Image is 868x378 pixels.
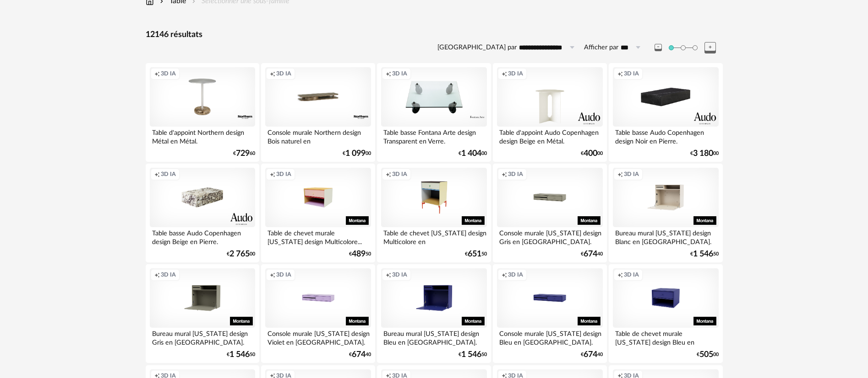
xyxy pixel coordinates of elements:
[493,264,606,363] a: Creation icon 3D IA Console murale [US_STATE] design Bleu en [GEOGRAPHIC_DATA]. €67440
[150,328,255,346] div: Bureau mural [US_STATE] design Gris en [GEOGRAPHIC_DATA].
[690,150,719,157] div: € 00
[581,150,603,157] div: € 00
[613,227,718,245] div: Bureau mural [US_STATE] design Blanc en [GEOGRAPHIC_DATA].
[377,63,491,162] a: Creation icon 3D IA Table basse Fontana Arte design Transparent en Verre. €1 40400
[584,43,618,52] label: Afficher par
[233,150,255,157] div: € 60
[265,227,371,245] div: Table de chevet murale [US_STATE] design Multicolore...
[386,70,391,77] span: Creation icon
[581,351,603,358] div: € 40
[613,127,718,145] div: Table basse Audo Copenhagen design Noir en Pierre.
[386,170,391,178] span: Creation icon
[343,150,371,157] div: € 00
[465,251,487,257] div: € 50
[276,70,291,77] span: 3D IA
[617,70,623,77] span: Creation icon
[349,351,371,358] div: € 40
[392,70,407,77] span: 3D IA
[276,271,291,278] span: 3D IA
[502,170,507,178] span: Creation icon
[154,170,160,178] span: Creation icon
[609,264,722,363] a: Creation icon 3D IA Table de chevet murale [US_STATE] design Bleu en [GEOGRAPHIC_DATA]. €50500
[609,164,722,262] a: Creation icon 3D IA Bureau mural [US_STATE] design Blanc en [GEOGRAPHIC_DATA]. €1 54650
[265,328,371,346] div: Console murale [US_STATE] design Violet en [GEOGRAPHIC_DATA].
[693,251,713,257] span: 1 546
[624,271,639,278] span: 3D IA
[381,127,486,145] div: Table basse Fontana Arte design Transparent en Verre.
[581,251,603,257] div: € 40
[146,30,723,40] div: 12146 résultats
[229,251,250,257] span: 2 765
[270,70,275,77] span: Creation icon
[265,127,371,145] div: Console murale Northern design Bois naturel en [GEOGRAPHIC_DATA].
[270,271,275,278] span: Creation icon
[693,150,713,157] span: 3 180
[437,43,517,52] label: [GEOGRAPHIC_DATA] par
[161,271,176,278] span: 3D IA
[497,227,602,245] div: Console murale [US_STATE] design Gris en [GEOGRAPHIC_DATA].
[392,170,407,178] span: 3D IA
[508,70,523,77] span: 3D IA
[261,164,375,262] a: Creation icon 3D IA Table de chevet murale [US_STATE] design Multicolore... €48950
[508,170,523,178] span: 3D IA
[502,70,507,77] span: Creation icon
[381,328,486,346] div: Bureau mural [US_STATE] design Bleu en [GEOGRAPHIC_DATA].
[229,351,250,358] span: 1 546
[493,164,606,262] a: Creation icon 3D IA Console murale [US_STATE] design Gris en [GEOGRAPHIC_DATA]. €67440
[584,251,597,257] span: 674
[584,351,597,358] span: 674
[352,351,366,358] span: 674
[161,70,176,77] span: 3D IA
[386,271,391,278] span: Creation icon
[617,271,623,278] span: Creation icon
[493,63,606,162] a: Creation icon 3D IA Table d'appoint Audo Copenhagen design Beige en Métal. €40000
[377,264,491,363] a: Creation icon 3D IA Bureau mural [US_STATE] design Bleu en [GEOGRAPHIC_DATA]. €1 54650
[345,150,366,157] span: 1 099
[497,127,602,145] div: Table d'appoint Audo Copenhagen design Beige en Métal.
[227,351,255,358] div: € 50
[461,150,481,157] span: 1 404
[697,351,719,358] div: € 00
[392,271,407,278] span: 3D IA
[150,127,255,145] div: Table d'appoint Northern design Métal en Métal.
[352,251,366,257] span: 489
[502,271,507,278] span: Creation icon
[154,271,160,278] span: Creation icon
[609,63,722,162] a: Creation icon 3D IA Table basse Audo Copenhagen design Noir en Pierre. €3 18000
[146,264,259,363] a: Creation icon 3D IA Bureau mural [US_STATE] design Gris en [GEOGRAPHIC_DATA]. €1 54650
[624,70,639,77] span: 3D IA
[146,63,259,162] a: Creation icon 3D IA Table d'appoint Northern design Métal en Métal. €72960
[154,70,160,77] span: Creation icon
[617,170,623,178] span: Creation icon
[270,170,275,178] span: Creation icon
[468,251,481,257] span: 651
[690,251,719,257] div: € 50
[508,271,523,278] span: 3D IA
[497,328,602,346] div: Console murale [US_STATE] design Bleu en [GEOGRAPHIC_DATA].
[584,150,597,157] span: 400
[146,164,259,262] a: Creation icon 3D IA Table basse Audo Copenhagen design Beige en Pierre. €2 76500
[459,150,487,157] div: € 00
[624,170,639,178] span: 3D IA
[349,251,371,257] div: € 50
[150,227,255,245] div: Table basse Audo Copenhagen design Beige en Pierre.
[261,264,375,363] a: Creation icon 3D IA Console murale [US_STATE] design Violet en [GEOGRAPHIC_DATA]. €67440
[227,251,255,257] div: € 00
[261,63,375,162] a: Creation icon 3D IA Console murale Northern design Bois naturel en [GEOGRAPHIC_DATA]. €1 09900
[613,328,718,346] div: Table de chevet murale [US_STATE] design Bleu en [GEOGRAPHIC_DATA].
[236,150,250,157] span: 729
[161,170,176,178] span: 3D IA
[461,351,481,358] span: 1 546
[377,164,491,262] a: Creation icon 3D IA Table de chevet [US_STATE] design Multicolore en [GEOGRAPHIC_DATA]. €65150
[276,170,291,178] span: 3D IA
[381,227,486,245] div: Table de chevet [US_STATE] design Multicolore en [GEOGRAPHIC_DATA].
[459,351,487,358] div: € 50
[699,351,713,358] span: 505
